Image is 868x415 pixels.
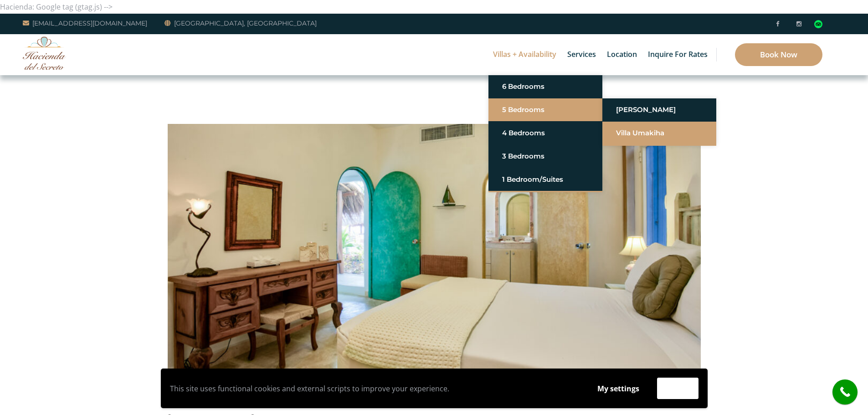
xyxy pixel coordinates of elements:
a: Inquire for Rates [643,34,712,75]
a: Villa Umakiha [616,125,703,141]
a: Villas + Availability [488,34,561,75]
a: Location [602,34,642,75]
div: Read traveler reviews on Tripadvisor [814,20,822,28]
img: IMG_0011-1000x667.jpg [168,53,701,409]
a: Services [563,34,601,75]
p: This site uses functional cookies and external scripts to improve your experience. [170,382,580,395]
i: call [835,382,855,402]
img: Tripadvisor_logomark.svg [814,20,822,28]
a: [EMAIL_ADDRESS][DOMAIN_NAME] [23,18,147,29]
a: 4 Bedrooms [502,125,589,141]
a: Book Now [735,43,822,66]
a: 6 Bedrooms [502,78,589,95]
button: Accept [657,378,699,399]
a: 5 Bedrooms [502,102,589,118]
a: [GEOGRAPHIC_DATA], [GEOGRAPHIC_DATA] [164,18,317,29]
img: Awesome Logo [23,36,66,70]
button: My settings [589,378,648,399]
a: 1 Bedroom/Suites [502,171,589,188]
a: call [832,379,858,405]
a: 3 Bedrooms [502,148,589,164]
a: [PERSON_NAME] [616,102,703,118]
